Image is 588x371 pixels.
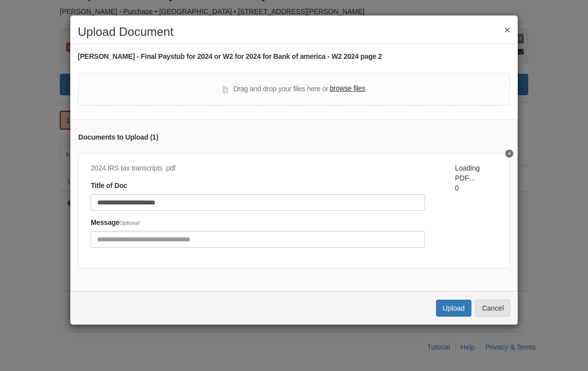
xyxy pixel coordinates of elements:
label: Message [91,217,140,228]
div: Documents to Upload ( 1 ) [78,132,510,143]
div: [PERSON_NAME] - Final Paystub for 2024 or W2 for 2024 for Bank of america - W2 2024 page 2 [78,51,510,62]
div: 0 [455,163,497,254]
span: Optional [120,220,140,226]
label: browse files [330,83,365,94]
button: Upload [436,300,471,317]
h2: Upload Document [78,25,510,38]
input: Include any comments on this document [91,231,425,248]
div: Drag and drop your files here or [223,83,365,95]
button: Cancel [475,300,510,317]
label: Title of Doc [91,181,127,191]
div: 2024 IRS tax transcripts .pdf [91,163,425,174]
div: Loading PDF… [455,163,497,183]
input: Document Title [91,194,425,211]
button: × [504,24,510,35]
button: Delete IRS transcript 2024 W2 [505,150,513,158]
